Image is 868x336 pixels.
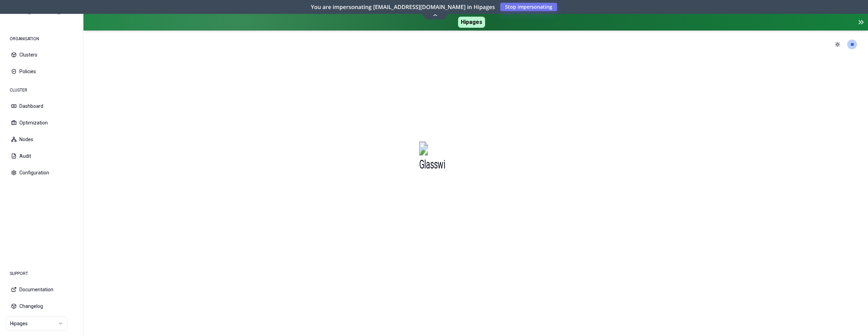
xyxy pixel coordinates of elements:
div: SUPPORT [6,267,78,281]
button: Documentation [6,282,78,297]
span: Hipages [458,17,485,28]
button: Configuration [6,165,78,180]
div: CLUSTER [6,83,78,97]
button: Audit [6,148,78,164]
button: Policies [6,64,78,79]
button: Optimization [6,115,78,130]
button: Dashboard [6,98,78,114]
button: Changelog [6,299,78,314]
button: Clusters [6,47,78,62]
div: ORGANISATION [6,32,78,46]
button: Nodes [6,132,78,147]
